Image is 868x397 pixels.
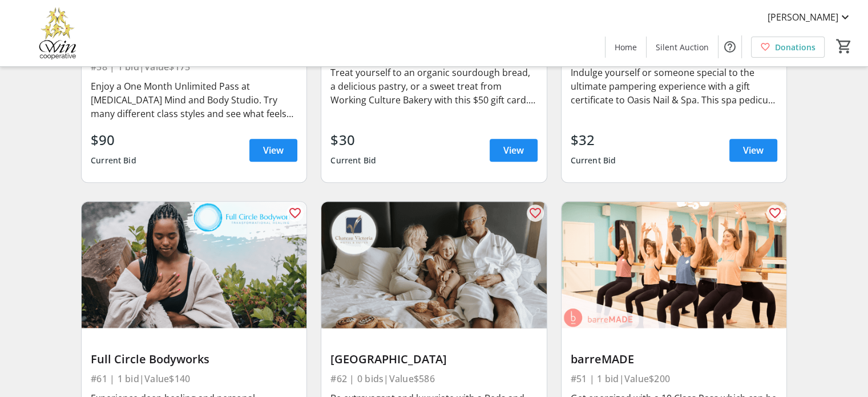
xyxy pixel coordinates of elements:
a: View [249,139,297,162]
mat-icon: favorite_outline [528,206,542,220]
div: #51 | 1 bid | Value $200 [571,371,777,387]
div: #61 | 1 bid | Value $140 [91,371,297,387]
mat-icon: favorite_outline [288,206,302,220]
div: Current Bid [571,150,616,171]
div: $32 [571,130,616,150]
mat-icon: favorite_outline [768,206,782,220]
div: Indulge yourself or someone special to the ultimate pampering experience with a gift certificate ... [571,66,777,107]
a: View [490,139,538,162]
span: View [743,143,764,157]
img: Chateau Victoria Hotel and Suites [321,202,546,328]
div: #62 | 0 bids | Value $586 [330,371,537,387]
span: View [503,143,524,157]
div: $30 [330,130,376,150]
div: Enjoy a One Month Unlimited Pass at [MEDICAL_DATA] Mind and Body Studio. Try many different class... [91,79,297,121]
img: barreMADE [562,202,786,328]
div: $90 [91,130,136,150]
a: Donations [751,37,825,58]
div: barreMADE [571,352,777,366]
img: Victoria Women In Need Community Cooperative's Logo [7,5,108,62]
span: [PERSON_NAME] [768,10,838,24]
img: Full Circle Bodyworks [82,202,306,328]
div: #58 | 1 bid | Value $175 [91,59,297,75]
div: [GEOGRAPHIC_DATA] [330,352,537,366]
span: Home [615,41,637,53]
a: View [729,139,777,162]
div: Full Circle Bodyworks [91,352,297,366]
span: Donations [775,41,815,53]
div: Current Bid [330,150,376,171]
button: Help [718,35,741,58]
span: View [263,143,284,157]
a: Silent Auction [647,37,718,58]
div: Treat yourself to an organic sourdough bread, a delicious pastry, or a sweet treat from Working C... [330,66,537,107]
a: Home [605,37,646,58]
button: Cart [834,36,854,57]
button: [PERSON_NAME] [758,8,861,26]
span: Silent Auction [656,41,709,53]
div: Current Bid [91,150,136,171]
